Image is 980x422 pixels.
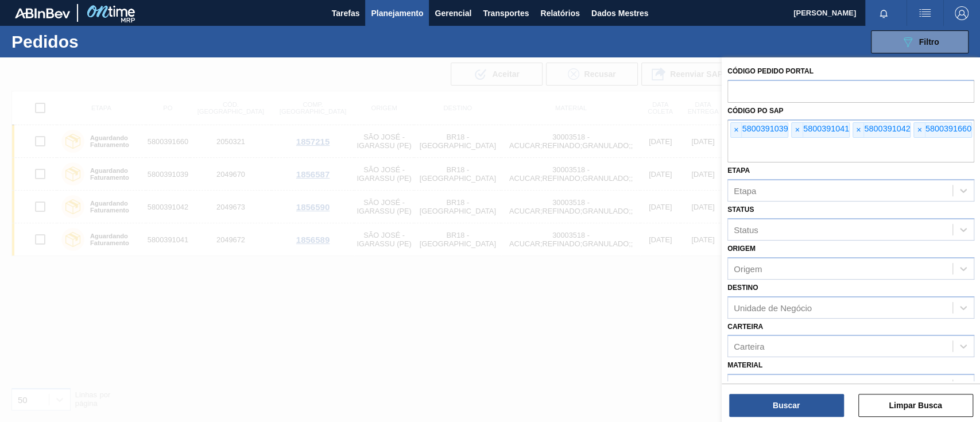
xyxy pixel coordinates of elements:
[727,284,758,292] font: Destino
[734,264,762,273] font: Origem
[734,303,812,312] font: Unidade de Negócio
[864,124,910,133] font: 5800391042
[727,107,783,115] font: Código PO SAP
[865,5,902,21] button: Notificações
[734,186,756,196] font: Etapa
[483,9,529,18] font: Transportes
[917,125,921,134] font: ×
[871,30,969,53] button: Filtro
[734,125,738,134] font: ×
[734,225,758,235] font: Status
[435,9,471,18] font: Gerencial
[734,381,764,390] font: Material
[727,361,762,369] font: Material
[727,323,763,331] font: Carteira
[11,32,79,51] font: Pedidos
[332,9,360,18] font: Tarefas
[919,37,939,47] font: Filtro
[925,124,971,133] font: 5800391660
[856,125,861,134] font: ×
[371,9,423,18] font: Planejamento
[955,6,969,20] img: Sair
[15,8,70,18] img: TNhmsLtSVTkK8tSr43FrP2fwEKptu5GPRR3wAAAABJRU5ErkJggg==
[803,124,849,133] font: 5800391041
[795,125,799,134] font: ×
[727,167,750,175] font: Etapa
[727,245,756,253] font: Origem
[793,9,856,17] font: [PERSON_NAME]
[727,67,814,75] font: Código Pedido Portal
[742,124,788,133] font: 5800391039
[540,9,579,18] font: Relatórios
[591,9,649,18] font: Dados Mestres
[727,206,754,214] font: Status
[734,342,764,351] font: Carteira
[918,6,932,20] img: ações do usuário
